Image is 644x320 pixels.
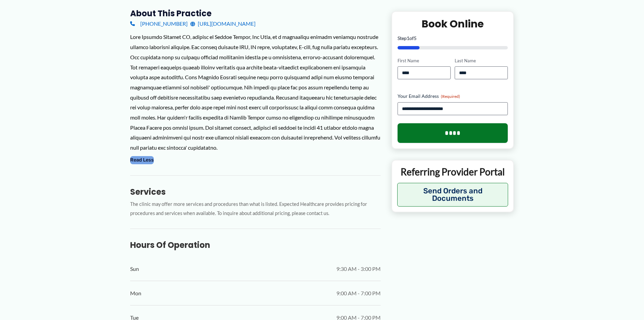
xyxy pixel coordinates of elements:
label: Last Name [455,57,508,64]
button: Read Less [130,156,154,164]
span: Sun [130,264,139,274]
a: [PHONE_NUMBER] [130,19,188,29]
p: The clinic may offer more services and procedures than what is listed. Expected Healthcare provid... [130,200,381,218]
div: Lore Ipsumdo Sitamet CO, adipisc el Seddoe Tempor, Inc Utla, et d magnaaliqu enimadm veniamqu nos... [130,32,381,152]
span: Mon [130,288,141,298]
a: [URL][DOMAIN_NAME] [190,19,256,29]
h3: Hours of Operation [130,240,381,250]
h2: Book Online [398,17,508,30]
p: Referring Provider Portal [397,166,508,178]
span: 1 [407,35,409,41]
span: 9:00 AM - 7:00 PM [336,288,381,298]
h3: About this practice [130,8,381,19]
h3: Services [130,187,381,197]
label: Your Email Address [398,93,508,100]
button: Send Orders and Documents [397,183,508,207]
span: (Required) [441,94,460,99]
span: 9:30 AM - 3:00 PM [336,264,381,274]
p: Step of [398,36,508,40]
span: 5 [414,35,416,41]
label: First Name [398,57,451,64]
